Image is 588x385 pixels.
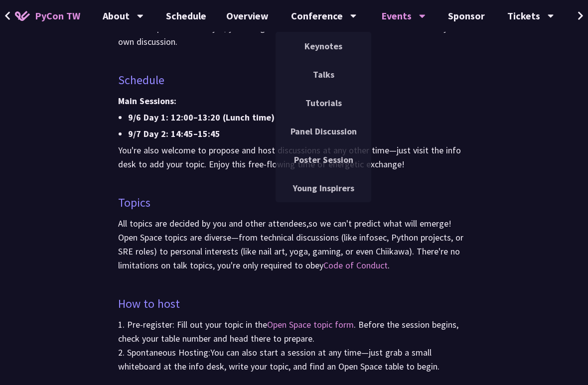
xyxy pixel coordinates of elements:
[35,8,80,23] span: PyCon TW
[276,91,371,115] a: Tutorials
[118,71,164,89] p: Schedule
[118,318,470,374] p: 1. Pre-register: Fill out your topic in the . Before the session begins, check your table number ...
[118,143,470,171] p: You're also welcome to propose and host discussions at any other time—just visit the info desk to...
[118,217,470,272] p: All topics are decided by you and other attendees,so we can't predict what will emerge! Open Spac...
[118,194,150,212] p: Topics
[128,127,470,141] li: 9/7 Day 2: 14:45–15:45
[276,63,371,86] a: Talks
[276,120,371,143] a: Panel Discussion
[276,176,371,200] a: Young Inspirers
[323,259,388,271] a: Code of Conduct
[267,319,354,330] a: Open Space topic form
[276,34,371,58] a: Keynotes
[118,295,180,313] p: How to host
[15,11,30,21] img: Home icon of PyCon TW 2025
[128,111,470,125] li: 9/6 Day 1: 12:00–13:20 (Lunch time)
[5,3,90,28] a: PyCon TW
[276,148,371,171] a: Poster Session
[118,94,470,108] li: Main Sessions:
